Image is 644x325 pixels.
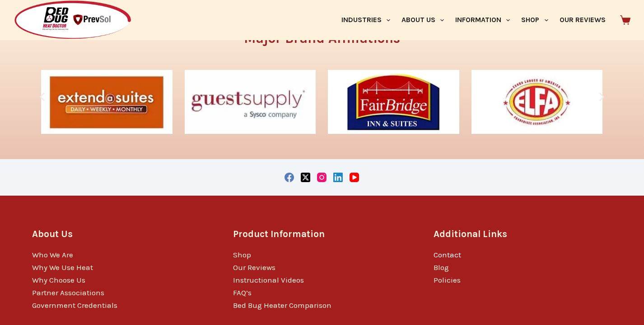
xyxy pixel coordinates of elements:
[350,173,359,182] a: YouTube
[434,275,461,284] a: Policies
[37,92,48,103] div: Previous slide
[37,65,177,142] div: 3 / 10
[233,301,331,310] a: Bed Bug Heater Comparison
[32,250,73,259] a: Who We Are
[233,250,251,259] a: Shop
[32,263,93,272] a: Why We Use Heat
[233,227,411,241] h3: Product Information
[233,288,252,297] a: FAQ’s
[7,4,34,31] button: Open LiveChat chat widget
[301,173,310,182] a: X (Twitter)
[434,263,449,272] a: Blog
[32,288,104,297] a: Partner Associations
[41,32,602,45] h3: Major Brand Affiliations
[32,227,210,241] h3: About Us
[32,275,85,284] a: Why Choose Us
[32,301,117,310] a: Government Credentials
[317,173,327,182] a: Instagram
[434,227,611,241] h3: Additional Links
[323,65,464,142] div: 5 / 10
[233,275,304,284] a: Instructional Videos
[333,173,343,182] a: LinkedIn
[233,263,275,272] a: Our Reviews
[434,250,461,259] a: Contact
[285,173,294,182] a: Facebook
[467,65,607,142] div: 6 / 10
[180,65,321,142] div: 4 / 10
[596,92,607,103] div: Next slide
